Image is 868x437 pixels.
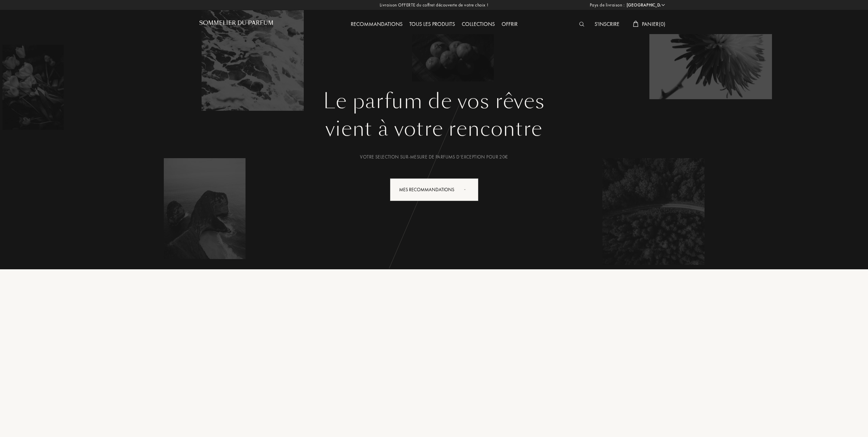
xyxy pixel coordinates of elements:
div: Collections [458,20,498,29]
div: Tous les produits [406,20,458,29]
img: cart_white.svg [633,21,638,27]
div: animation [462,182,475,196]
a: Offrir [498,20,521,28]
a: Collections [458,20,498,28]
div: S'inscrire [591,20,623,29]
h1: Sommelier du Parfum [199,20,273,26]
span: Panier ( 0 ) [642,20,666,28]
span: Pays de livraison : [590,2,625,9]
img: search_icn_white.svg [579,22,584,27]
a: Recommandations [347,20,406,28]
div: Recommandations [347,20,406,29]
a: S'inscrire [591,20,623,28]
h1: Le parfum de vos rêves [204,89,664,114]
a: Mes Recommandationsanimation [385,178,484,201]
div: vient à votre rencontre [204,114,664,144]
a: Tous les produits [406,20,458,28]
div: Votre selection sur-mesure de parfums d’exception pour 20€ [204,153,664,161]
img: arrow_w.png [661,2,666,7]
a: Sommelier du Parfum [199,20,273,29]
div: Mes Recommandations [390,178,478,201]
div: Offrir [498,20,521,29]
